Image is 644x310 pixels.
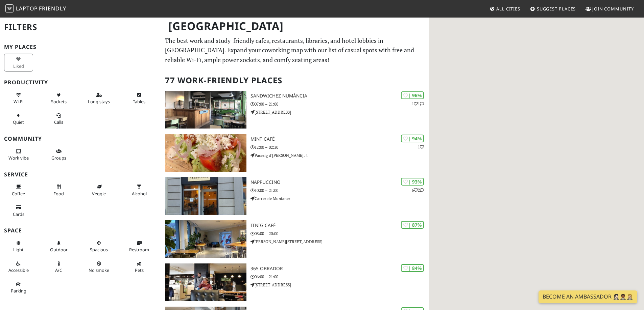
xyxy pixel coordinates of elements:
[44,237,73,255] button: Outdoor
[161,220,429,258] a: Itnig Café | 87% Itnig Café 08:00 – 20:00 [PERSON_NAME][STREET_ADDRESS]
[88,98,110,105] span: Long stays
[165,134,246,172] img: Mint Café
[4,181,33,199] button: Coffee
[8,155,29,161] span: People working
[4,171,157,178] h3: Service
[251,101,429,107] p: 07:00 – 21:00
[527,3,579,15] a: Suggest Places
[129,247,149,253] span: Restroom
[251,136,429,142] h3: Mint Café
[251,266,429,272] h3: 365 Obrador
[13,247,24,253] span: Natural light
[4,136,157,142] h3: Community
[16,5,38,12] span: Laptop
[537,6,576,12] span: Suggest Places
[251,230,429,237] p: 08:00 – 20:00
[4,44,157,50] h3: My Places
[401,91,424,99] div: | 96%
[5,3,66,15] a: LaptopFriendly LaptopFriendly
[4,258,33,276] button: Accessible
[251,179,429,185] h3: Nappuccino
[51,155,66,161] span: Group tables
[133,98,145,105] span: Work-friendly tables
[401,178,424,186] div: | 93%
[4,79,157,86] h3: Productivity
[13,119,24,125] span: Quiet
[161,177,429,215] a: Nappuccino | 93% 62 Nappuccino 10:00 – 21:00 Carrer de Muntaner
[12,191,25,197] span: Coffee
[85,181,114,199] button: Veggie
[55,267,62,273] span: Air conditioned
[161,91,429,129] a: SandwiChez Numància | 96% 11 SandwiChez Numància 07:00 – 21:00 [STREET_ADDRESS]
[125,181,154,199] button: Alcohol
[85,237,114,255] button: Spacious
[39,5,66,12] span: Friendly
[251,93,429,99] h3: SandwiChez Numància
[161,263,429,301] a: 365 Obrador | 84% 365 Obrador 06:00 – 21:00 [STREET_ADDRESS]
[125,89,154,107] button: Tables
[165,91,246,129] img: SandwiChez Numància
[401,221,424,229] div: | 87%
[165,263,246,301] img: 365 Obrador
[44,110,73,128] button: Calls
[251,152,429,159] p: Passeig d'[PERSON_NAME], 4
[135,267,144,273] span: Pet friendly
[251,274,429,280] p: 06:00 – 21:00
[165,220,246,258] img: Itnig Café
[251,195,429,202] p: Carrer de Muntaner
[4,202,33,220] button: Cards
[125,237,154,255] button: Restroom
[165,36,425,65] p: The best work and study-friendly cafes, restaurants, libraries, and hotel lobbies in [GEOGRAPHIC_...
[14,98,23,105] span: Stable Wi-Fi
[165,70,425,91] h2: 77 Work-Friendly Places
[4,227,157,234] h3: Space
[583,3,637,15] a: Join Community
[4,279,33,297] button: Parking
[592,6,634,12] span: Join Community
[13,211,24,217] span: Credit cards
[418,144,424,150] p: 1
[251,238,429,245] p: [PERSON_NAME][STREET_ADDRESS]
[89,267,109,273] span: Smoke free
[44,89,73,107] button: Sockets
[54,119,63,125] span: Video/audio calls
[8,267,29,273] span: Accessible
[90,247,108,253] span: Spacious
[251,223,429,228] h3: Itnig Café
[11,288,26,294] span: Parking
[44,258,73,276] button: A/C
[4,89,33,107] button: Wi-Fi
[4,110,33,128] button: Quiet
[412,187,424,193] p: 6 2
[539,290,637,303] a: Become an Ambassador 🤵🏻‍♀️🤵🏾‍♂️🤵🏼‍♀️
[51,98,67,105] span: Power sockets
[251,144,429,150] p: 12:00 – 02:30
[92,191,106,197] span: Veggie
[4,237,33,255] button: Light
[5,4,14,12] img: LaptopFriendly
[85,258,114,276] button: No smoke
[251,187,429,194] p: 10:00 – 21:00
[125,258,154,276] button: Pets
[44,146,73,164] button: Groups
[161,134,429,172] a: Mint Café | 94% 1 Mint Café 12:00 – 02:30 Passeig d'[PERSON_NAME], 4
[132,191,147,197] span: Alcohol
[496,6,520,12] span: All Cities
[401,264,424,272] div: | 84%
[44,181,73,199] button: Food
[53,191,64,197] span: Food
[50,247,68,253] span: Outdoor area
[4,146,33,164] button: Work vibe
[251,109,429,115] p: [STREET_ADDRESS]
[163,17,428,35] h1: [GEOGRAPHIC_DATA]
[487,3,523,15] a: All Cities
[165,177,246,215] img: Nappuccino
[4,17,157,37] h2: Filters
[412,101,424,107] p: 1 1
[401,135,424,142] div: | 94%
[251,282,429,288] p: [STREET_ADDRESS]
[85,89,114,107] button: Long stays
